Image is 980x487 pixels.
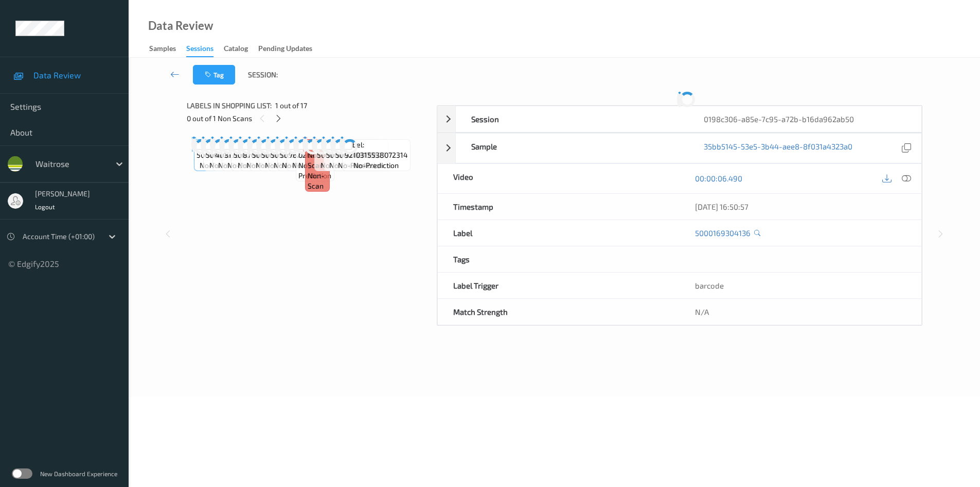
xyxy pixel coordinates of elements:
[704,141,852,155] a: 35bb5145-53e5-3b44-aee8-8f031a4323a0
[437,106,922,132] div: Session0198c306-a85e-7c95-a72b-b16da962ab50
[695,201,906,212] div: [DATE] 16:50:57
[438,194,680,220] div: Timestamp
[275,100,307,111] span: 1 out of 17
[187,100,272,111] span: Labels in shopping list:
[200,160,245,171] span: no-prediction
[258,42,323,56] a: Pending Updates
[193,65,235,85] button: Tag
[438,220,680,246] div: Label
[695,228,751,238] a: 5000169304136
[218,160,263,171] span: no-prediction
[274,160,319,171] span: no-prediction
[329,160,375,171] span: no-prediction
[149,42,186,56] a: Samples
[148,21,213,31] div: Data Review
[308,171,327,191] span: non-scan
[437,133,922,163] div: Sample35bb5145-53e5-3b44-aee8-8f031a4323a0
[224,42,258,56] a: Catalog
[438,273,680,298] div: Label Trigger
[187,112,430,125] div: 0 out of 1 Non Scans
[680,299,921,325] div: N/A
[353,160,399,171] span: no-prediction
[438,164,680,193] div: Video
[438,299,680,325] div: Match Strength
[456,106,688,132] div: Session
[149,43,176,56] div: Samples
[265,160,310,171] span: no-prediction
[338,160,383,171] span: no-prediction
[227,160,273,171] span: no-prediction
[680,273,921,298] div: barcode
[186,42,224,57] a: Sessions
[308,140,327,171] span: Label: Non-Scan
[186,43,213,57] div: Sessions
[209,160,255,171] span: no-prediction
[345,140,408,160] span: Label: 9210315538072314
[246,160,292,171] span: no-prediction
[456,133,688,163] div: Sample
[298,160,332,181] span: no-prediction
[438,246,680,272] div: Tags
[695,173,742,183] a: 00:00:06.490
[256,160,301,171] span: no-prediction
[292,160,337,171] span: no-prediction
[258,43,312,56] div: Pending Updates
[688,106,921,132] div: 0198c306-a85e-7c95-a72b-b16da962ab50
[248,70,278,80] span: Session:
[282,160,327,171] span: no-prediction
[238,160,283,171] span: no-prediction
[224,43,248,56] div: Catalog
[320,160,366,171] span: no-prediction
